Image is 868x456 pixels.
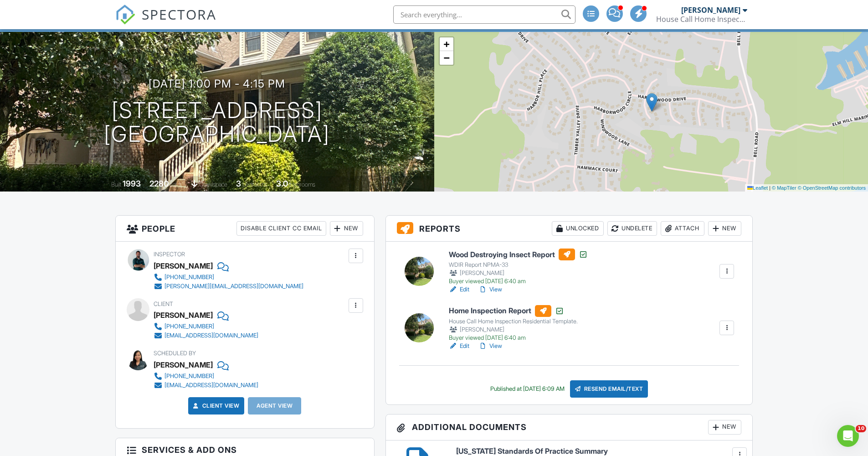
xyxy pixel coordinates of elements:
[443,52,449,63] span: −
[478,342,502,351] a: View
[449,325,578,334] div: [PERSON_NAME]
[149,78,285,90] h3: [DATE] 1:00 pm - 4:15 pm
[449,318,578,325] div: House Call Home Inspection Residential Template.
[154,372,258,381] a: [PHONE_NUMBER]
[440,37,453,51] a: Zoom in
[154,259,213,273] div: [PERSON_NAME]
[661,221,704,236] div: Attach
[289,181,315,188] span: bathrooms
[164,283,303,290] div: [PERSON_NAME][EMAIL_ADDRESS][DOMAIN_NAME]
[681,5,740,15] div: [PERSON_NAME]
[708,420,741,435] div: New
[449,342,469,351] a: Edit
[449,278,588,285] div: Buyer viewed [DATE] 6:40 am
[154,251,185,258] span: Inspector
[115,5,135,25] img: The Best Home Inspection Software - Spectora
[154,358,213,372] div: [PERSON_NAME]
[236,179,241,188] div: 3
[443,38,449,50] span: +
[111,181,121,188] span: Built
[386,216,753,242] h3: Reports
[798,185,866,191] a: © OpenStreetMap contributors
[276,179,288,188] div: 3.0
[772,185,796,191] a: © MapTiler
[856,425,866,432] span: 10
[164,382,258,389] div: [EMAIL_ADDRESS][DOMAIN_NAME]
[393,5,575,24] input: Search everything...
[154,301,173,307] span: Client
[456,447,742,456] h6: [US_STATE] Standards Of Practice Summary
[154,322,258,331] a: [PHONE_NUMBER]
[123,179,141,188] div: 1993
[769,185,770,191] span: |
[646,93,657,112] img: Marker
[708,221,741,236] div: New
[116,216,374,242] h3: People
[170,181,183,188] span: sq. ft.
[747,185,768,191] a: Leaflet
[440,51,453,65] a: Zoom out
[154,331,258,340] a: [EMAIL_ADDRESS][DOMAIN_NAME]
[154,350,196,357] span: Scheduled By
[164,373,214,380] div: [PHONE_NUMBER]
[490,385,565,393] div: Published at [DATE] 6:09 AM
[149,179,169,188] div: 2280
[142,5,216,24] span: SPECTORA
[449,334,578,342] div: Buyer viewed [DATE] 6:40 am
[154,381,258,390] a: [EMAIL_ADDRESS][DOMAIN_NAME]
[449,249,588,285] a: Wood Destroying Insect Report WDIR Report NPMA-33 [PERSON_NAME] Buyer viewed [DATE] 6:40 am
[478,285,502,294] a: View
[330,221,363,236] div: New
[552,221,604,236] div: Unlocked
[607,221,657,236] div: Undelete
[191,401,240,410] a: Client View
[164,274,214,281] div: [PHONE_NUMBER]
[164,323,214,330] div: [PHONE_NUMBER]
[104,98,330,147] h1: [STREET_ADDRESS] [GEOGRAPHIC_DATA]
[570,380,648,398] div: Resend Email/Text
[242,181,267,188] span: bedrooms
[154,308,213,322] div: [PERSON_NAME]
[449,269,588,278] div: [PERSON_NAME]
[154,273,303,282] a: [PHONE_NUMBER]
[449,261,588,269] div: WDIR Report NPMA-33
[449,285,469,294] a: Edit
[386,415,753,440] h3: Additional Documents
[449,249,588,260] h6: Wood Destroying Insect Report
[115,12,216,31] a: SPECTORA
[164,332,258,339] div: [EMAIL_ADDRESS][DOMAIN_NAME]
[236,221,326,236] div: Disable Client CC Email
[449,305,578,342] a: Home Inspection Report House Call Home Inspection Residential Template. [PERSON_NAME] Buyer viewe...
[656,15,747,24] div: House Call Home Inspection & Pest Control
[837,425,859,447] iframe: Intercom live chat
[199,181,227,188] span: crawlspace
[449,305,578,317] h6: Home Inspection Report
[154,282,303,291] a: [PERSON_NAME][EMAIL_ADDRESS][DOMAIN_NAME]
